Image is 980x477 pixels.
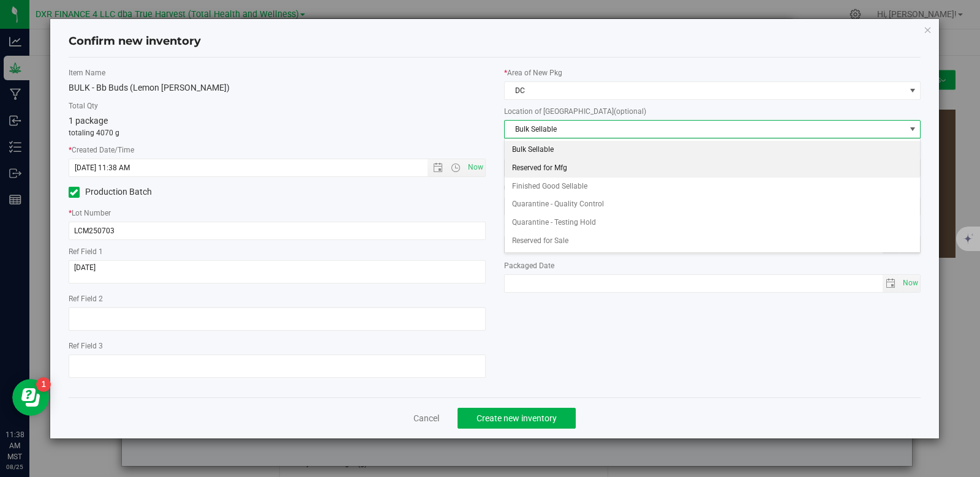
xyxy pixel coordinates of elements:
span: select [905,121,920,138]
label: Ref Field 3 [69,340,486,351]
span: select [900,275,920,292]
div: BULK - Bb Buds (Lemon [PERSON_NAME]) [69,81,486,94]
p: totaling 4070 g [69,127,486,138]
label: Location of [GEOGRAPHIC_DATA] [504,106,921,117]
label: Total Qty [69,100,486,111]
span: 1 package [69,116,108,126]
span: Create new inventory [477,413,557,423]
iframe: Resource center [12,379,49,416]
li: Quarantine - Testing Hold [505,214,921,232]
label: Created Date/Time [69,145,486,156]
li: Reserved for Mfg [505,159,921,178]
label: Item Name [69,67,486,78]
label: Ref Field 1 [69,246,486,257]
span: Set Current date [900,274,921,292]
span: (optional) [614,107,646,116]
span: select [883,275,900,292]
h4: Confirm new inventory [69,34,201,50]
label: Lot Number [69,208,486,219]
span: Open the date view [428,163,448,173]
span: Open the time view [445,163,466,173]
label: Production Batch [69,186,268,198]
span: Set Current date [465,159,486,176]
li: Finished Good Sellable [505,178,921,196]
a: Cancel [413,412,439,424]
button: Create new inventory [458,408,576,429]
span: Bulk Sellable [505,121,905,138]
li: Reserved for Sale [505,232,921,250]
label: Ref Field 2 [69,293,486,304]
label: Packaged Date [504,260,921,271]
li: Quarantine - Quality Control [505,195,921,214]
li: Bulk Sellable [505,141,921,159]
iframe: Resource center unread badge [36,377,51,392]
label: Area of New Pkg [504,67,921,78]
span: DC [505,82,905,99]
